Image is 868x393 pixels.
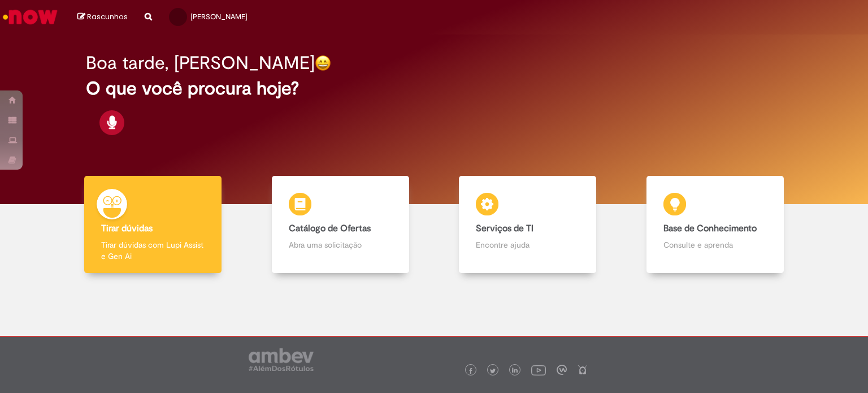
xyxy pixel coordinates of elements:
img: logo_footer_ambev_rotulo_gray.png [249,348,314,371]
img: logo_footer_naosei.png [578,365,588,375]
b: Serviços de TI [476,223,533,234]
a: Serviços de TI Encontre ajuda [434,176,622,274]
p: Encontre ajuda [476,239,579,251]
img: logo_footer_facebook.png [468,368,474,374]
h2: O que você procura hoje? [86,79,783,98]
img: logo_footer_workplace.png [557,365,567,375]
a: Catálogo de Ofertas Abra uma solicitação [247,176,435,274]
p: Tirar dúvidas com Lupi Assist e Gen Ai [101,239,205,262]
img: logo_footer_linkedin.png [512,368,518,374]
img: logo_footer_youtube.png [531,362,546,377]
p: Abra uma solicitação [289,239,392,251]
p: Consulte e aprenda [663,239,767,251]
a: Rascunhos [77,12,128,23]
a: Base de Conhecimento Consulte e aprenda [622,176,809,274]
b: Tirar dúvidas [101,223,153,234]
b: Base de Conhecimento [663,223,757,234]
img: happy-face.png [315,55,331,71]
img: ServiceNow [1,6,59,28]
a: Tirar dúvidas Tirar dúvidas com Lupi Assist e Gen Ai [59,176,247,274]
span: [PERSON_NAME] [190,12,248,21]
span: Rascunhos [87,11,128,22]
b: Catálogo de Ofertas [289,223,371,234]
img: logo_footer_twitter.png [490,368,496,374]
h2: Boa tarde, [PERSON_NAME] [86,53,315,73]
